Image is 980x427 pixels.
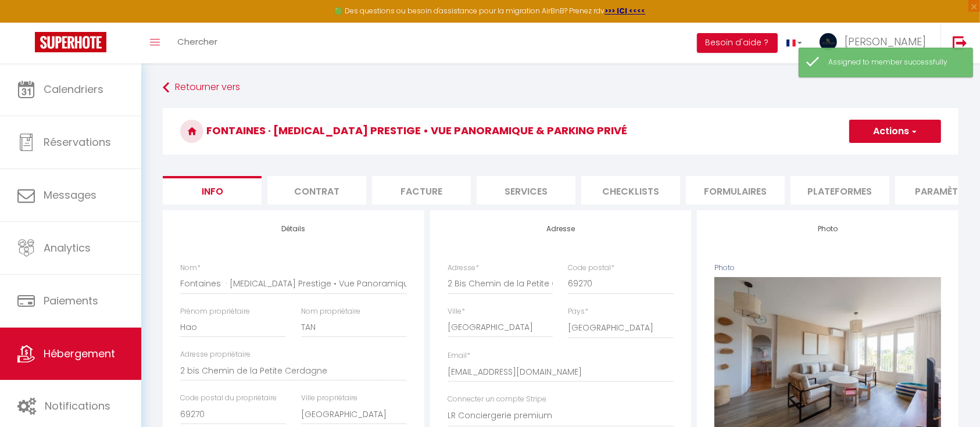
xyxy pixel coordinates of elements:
[301,306,360,317] label: Nom propriétaire
[163,77,958,98] a: Retourner vers
[448,263,479,274] label: Adresse
[180,225,407,233] h4: Détails
[372,176,471,204] li: Facture
[791,176,889,204] li: Plateformes
[180,306,250,317] label: Prénom propriétaire
[448,225,674,233] h4: Adresse
[820,33,837,51] img: ...
[180,263,201,274] label: Nom
[169,23,226,63] a: Chercher
[697,33,778,53] button: Besoin d'aide ?
[44,293,98,308] span: Paiements
[44,135,111,149] span: Réservations
[448,350,470,361] label: Email
[845,34,926,49] span: [PERSON_NAME]
[605,6,646,16] a: >>> ICI <<<<
[849,120,941,143] button: Actions
[177,35,217,48] span: Chercher
[44,188,96,202] span: Messages
[180,393,277,404] label: Code postal du propriétaire
[448,306,465,317] label: Ville
[477,176,575,204] li: Services
[581,176,680,204] li: Checklists
[714,225,941,233] h4: Photo
[828,57,961,68] div: Assigned to member successfully
[45,399,110,413] span: Notifications
[44,82,103,96] span: Calendriers
[44,346,115,361] span: Hébergement
[35,32,106,52] img: Super Booking
[163,108,958,155] h3: Fontaines · [MEDICAL_DATA] Prestige • Vue Panoramique & Parking Privé
[163,176,262,204] li: Info
[301,393,357,404] label: Ville propriétaire
[714,263,735,274] label: Photo
[448,394,546,405] label: Connecter un compte Stripe
[568,306,589,317] label: Pays
[953,35,967,50] img: logout
[180,349,251,360] label: Adresse propriétaire
[44,241,91,255] span: Analytics
[267,176,366,204] li: Contrat
[811,23,940,63] a: ... [PERSON_NAME]
[686,176,785,204] li: Formulaires
[568,263,615,274] label: Code postal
